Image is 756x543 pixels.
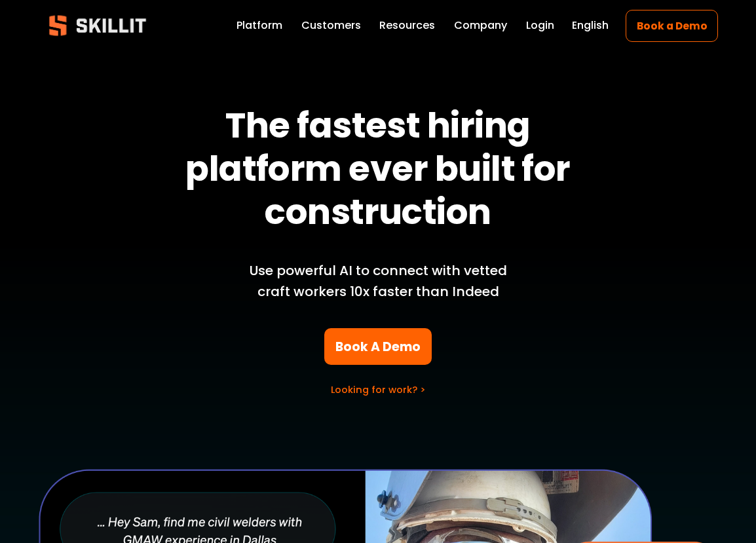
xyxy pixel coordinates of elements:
a: Customers [301,16,361,34]
a: Company [454,16,507,34]
a: Login [526,16,554,34]
strong: The fastest hiring platform ever built for construction [185,101,577,236]
a: Platform [236,16,282,34]
a: Book A Demo [324,328,432,365]
a: Book a Demo [626,10,718,42]
span: English [572,18,609,33]
p: Use powerful AI to connect with vetted craft workers 10x faster than Indeed [238,260,518,303]
a: folder dropdown [379,16,435,34]
img: Skillit [38,6,157,45]
a: Looking for work? > [331,383,426,396]
span: Resources [379,18,435,33]
div: language picker [572,16,609,34]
